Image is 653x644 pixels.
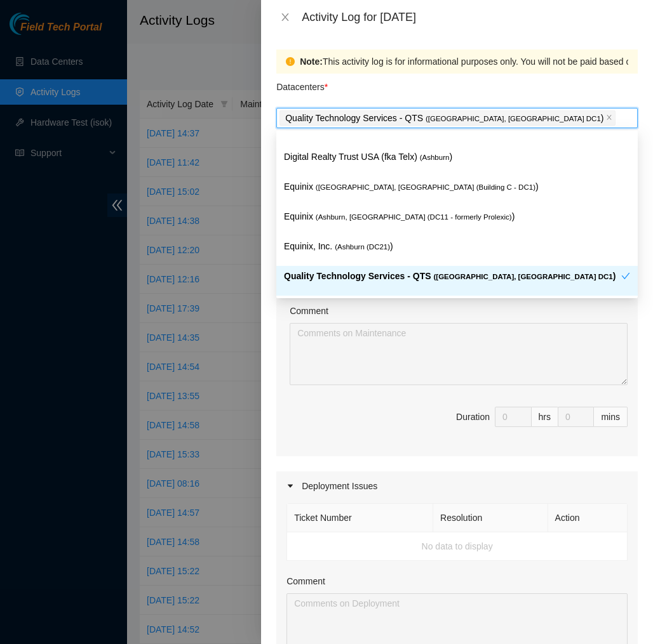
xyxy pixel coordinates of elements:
[300,55,323,69] strong: Note:
[280,12,290,22] span: close
[335,243,390,251] span: ( Ashburn (DC21)
[284,239,630,254] p: Equinix, Inc. )
[286,574,325,588] label: Comment
[286,482,294,490] span: caret-right
[284,150,630,164] p: Digital Realty Trust USA (fka Telx) )
[286,57,295,66] span: exclamation-circle
[284,209,630,224] p: Equinix )
[285,111,603,126] p: Quality Technology Services - QTS )
[316,183,535,191] span: ( [GEOGRAPHIC_DATA], [GEOGRAPHIC_DATA] (Building C - DC1)
[594,407,628,427] div: mins
[276,11,294,23] button: Close
[621,272,630,280] span: check
[433,504,548,532] th: Resolution
[290,323,628,385] textarea: Comment
[316,213,512,221] span: ( Ashburn, [GEOGRAPHIC_DATA] (DC11 - formerly Prolexic)
[456,410,490,424] div: Duration
[548,504,628,532] th: Action
[606,114,612,122] span: close
[287,504,433,532] th: Ticket Number
[420,154,450,161] span: ( Ashburn
[276,471,638,501] div: Deployment Issues
[302,10,638,24] div: Activity Log for [DATE]
[532,407,558,427] div: hrs
[276,74,328,94] p: Datacenters
[284,180,630,194] p: Equinix )
[426,115,601,122] span: ( [GEOGRAPHIC_DATA], [GEOGRAPHIC_DATA] DC1
[290,304,328,318] label: Comment
[284,269,621,284] p: Quality Technology Services - QTS )
[287,532,628,561] td: No data to display
[433,273,612,280] span: ( [GEOGRAPHIC_DATA], [GEOGRAPHIC_DATA] DC1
